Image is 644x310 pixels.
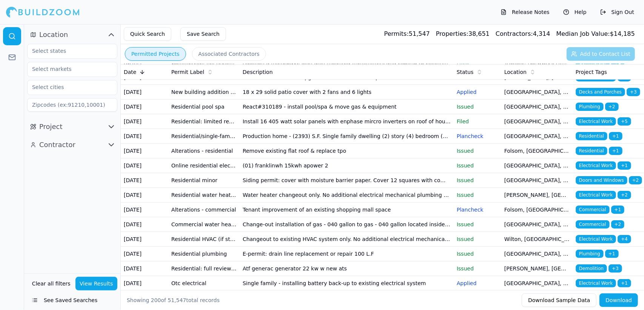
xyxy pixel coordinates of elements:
[605,103,619,111] span: + 2
[576,132,607,140] span: Residential
[501,247,573,261] td: [GEOGRAPHIC_DATA], [GEOGRAPHIC_DATA]
[30,277,72,290] button: Clear all filters
[240,188,453,203] td: Water heater changeout only. No additional electrical mechanical plumbing or structural work perm...
[168,100,240,114] td: Residential pool spa
[39,121,63,132] span: Project
[576,279,616,287] span: Electrical Work
[151,297,161,303] span: 200
[618,117,631,126] span: + 5
[501,173,573,188] td: [GEOGRAPHIC_DATA], [GEOGRAPHIC_DATA]
[501,232,573,247] td: Wilton, [GEOGRAPHIC_DATA]
[168,85,240,100] td: New building addition adu (not a garage conversion) deck patio cover garage barn ground mount solar
[240,85,453,100] td: 18 x 29 solid patio cover with 2 fans and 6 lights
[436,30,469,37] span: Properties:
[28,80,108,94] input: Select cities
[168,173,240,188] td: Residential minor
[501,129,573,144] td: [GEOGRAPHIC_DATA], [GEOGRAPHIC_DATA]
[501,85,573,100] td: [GEOGRAPHIC_DATA], [GEOGRAPHIC_DATA]
[618,161,631,170] span: + 1
[75,277,118,290] button: View Results
[457,221,498,228] p: Issued
[39,29,68,40] span: Location
[168,247,240,261] td: Residential plumbing
[457,147,498,155] p: Issued
[618,279,631,287] span: + 1
[127,296,220,304] div: Showing of total records
[457,162,498,169] p: Issued
[618,235,631,243] span: + 4
[168,261,240,276] td: Residential: full review - additions adu accessory structures pools remodel demolish generators and
[168,203,240,217] td: Alterations - commercial
[501,261,573,276] td: [PERSON_NAME], [GEOGRAPHIC_DATA]
[609,147,622,155] span: + 1
[599,293,638,307] button: Download
[121,188,168,203] td: [DATE]
[576,206,610,214] span: Commercial
[121,144,168,158] td: [DATE]
[501,188,573,203] td: [PERSON_NAME], [GEOGRAPHIC_DATA]
[609,264,622,273] span: + 3
[609,132,622,140] span: + 1
[504,68,570,76] div: Location
[27,98,117,112] input: Zipcodes (ex:91210,10001)
[501,276,573,291] td: [GEOGRAPHIC_DATA], [GEOGRAPHIC_DATA]
[457,206,498,213] p: Plancheck
[168,188,240,203] td: Residential water heaters
[121,114,168,129] td: [DATE]
[611,206,625,214] span: + 1
[457,68,498,76] div: Status
[457,88,498,96] p: Applied
[556,30,610,37] span: Median Job Value:
[240,144,453,158] td: Remove existing flat roof & replace tpo
[576,191,616,199] span: Electrical Work
[121,129,168,144] td: [DATE]
[168,276,240,291] td: Otc electrical
[240,158,453,173] td: (01) franklinwh 15kwh apower 2
[240,203,453,217] td: Tenant improvement of an existing shopping mall space
[629,176,642,184] span: + 2
[125,47,186,61] button: Permitted Projects
[168,114,240,129] td: Residential: limited review - electrical mechanical plumbing roof solar etc
[28,62,108,76] input: Select markets
[121,276,168,291] td: [DATE]
[168,158,240,173] td: Online residential electrical
[240,129,453,144] td: Production home - (2393) S.F. Single family dwelling (2) story (4) bedroom (3) bathroom (424) S.F...
[240,276,453,291] td: Single family - installing battery back-up to existing electrical system
[240,100,453,114] td: React#310189 - install pool/spa & move gas & equipment
[240,217,453,232] td: Change-out installation of gas - 040 gallon to gas - 040 gallon located inside building screening...
[121,247,168,261] td: [DATE]
[192,47,266,61] button: Associated Contractors
[124,68,165,76] div: Date
[124,27,171,41] button: Quick Search
[121,261,168,276] td: [DATE]
[240,173,453,188] td: Siding permit: cover with moisture barrier paper. Cover 12 squares with composite cladding vinyl ...
[121,158,168,173] td: [DATE]
[497,6,553,18] button: Release Notes
[556,29,635,38] div: $ 14,185
[240,247,453,261] td: E-permit: drain line replacement or repair 100 L.F
[457,103,498,110] p: Issued
[576,176,627,184] span: Doors and Windows
[501,100,573,114] td: [GEOGRAPHIC_DATA], [GEOGRAPHIC_DATA]
[576,68,641,76] div: Project Tags
[496,29,550,38] div: 4,314
[384,29,430,38] div: 51,547
[121,203,168,217] td: [DATE]
[627,88,640,96] span: + 3
[501,144,573,158] td: Folsom, [GEOGRAPHIC_DATA]
[611,220,625,229] span: + 2
[576,250,604,258] span: Plumbing
[501,217,573,232] td: [GEOGRAPHIC_DATA], [GEOGRAPHIC_DATA]
[457,265,498,272] p: Issued
[27,121,117,133] button: Project
[121,232,168,247] td: [DATE]
[27,139,117,151] button: Contractor
[121,85,168,100] td: [DATE]
[168,297,186,303] span: 51,547
[121,217,168,232] td: [DATE]
[457,118,498,125] p: Filed
[243,68,450,76] div: Description
[168,217,240,232] td: Commercial water heater
[576,220,610,229] span: Commercial
[605,250,619,258] span: + 1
